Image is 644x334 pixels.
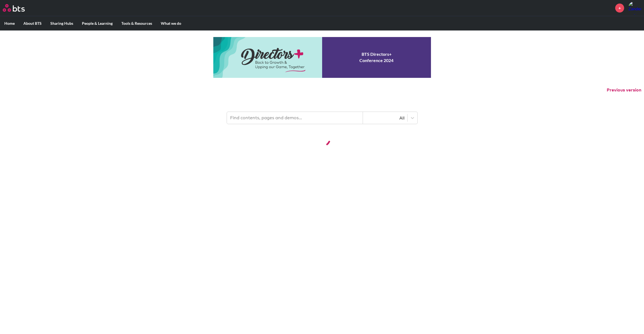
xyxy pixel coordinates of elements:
[78,16,117,30] label: People & Learning
[607,87,641,93] button: Previous version
[117,16,156,30] label: Tools & Resources
[227,112,363,124] input: Find contents, pages and demos...
[628,1,641,14] a: Profile
[615,4,624,13] a: +
[19,16,46,30] label: About BTS
[213,37,431,78] a: Conference 2024
[156,16,186,30] label: What we do
[366,115,405,121] div: All
[628,1,641,14] img: Zander Ross
[46,16,78,30] label: Sharing Hubs
[3,4,25,12] img: BTS Logo
[3,4,35,12] a: Go home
